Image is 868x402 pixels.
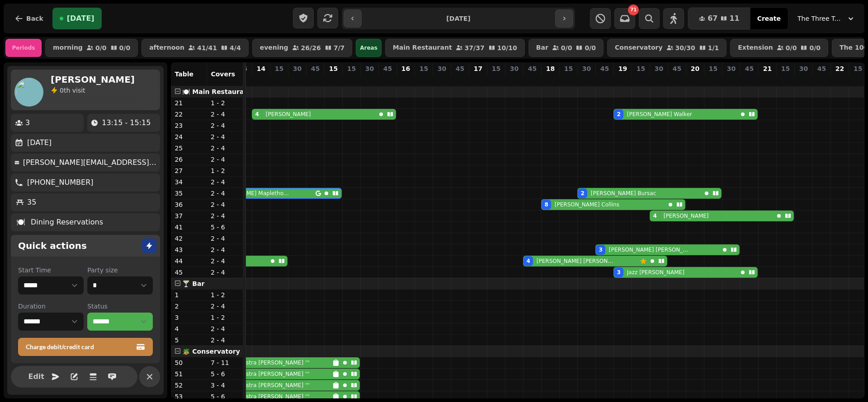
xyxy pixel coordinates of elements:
p: 41 / 41 [197,45,217,51]
p: 45 [528,64,537,73]
p: 30 [438,64,446,73]
span: [DATE] [67,15,94,22]
p: 15 [564,64,573,73]
p: [PERSON_NAME] [266,111,311,118]
button: Extension0/00/0 [730,39,828,57]
p: 17 [474,64,482,73]
p: 0 [366,75,373,84]
p: 5 - 6 [211,369,240,379]
p: 2 - 4 [211,155,240,164]
p: 50 [175,358,203,367]
p: [PERSON_NAME] [PERSON_NAME] [609,246,692,253]
p: 2 - 4 [211,268,240,277]
p: 15 [637,64,645,73]
p: 0 / 0 [561,45,572,51]
p: 0 [348,75,355,84]
button: 6711 [688,8,750,29]
p: 2 - 4 [211,336,240,345]
span: 11 [729,15,739,22]
p: Main Restaurant [393,44,452,51]
p: 5 - 6 [211,223,240,232]
div: 4 [653,212,656,220]
p: 3 [601,75,608,84]
p: 15 [275,64,283,73]
p: 4 [528,75,536,84]
p: [PERSON_NAME] [PERSON_NAME] [537,257,614,265]
p: 2 - 4 [211,178,240,187]
p: 1 - 2 [211,290,240,299]
p: 21 [763,64,772,73]
p: [PERSON_NAME] Maplethorpe [212,190,290,197]
p: 0 [384,75,391,84]
p: 8 [547,75,554,84]
p: 0 [311,75,319,84]
p: 51 [175,369,203,379]
p: 16 [401,64,410,73]
p: 2 - 4 [211,302,240,311]
span: Covers [211,70,235,78]
p: 5 [619,75,626,84]
p: 4 [655,75,662,84]
div: 3 [599,246,602,253]
p: 0 [745,75,753,84]
div: 4 [255,111,259,118]
p: 30 [727,64,736,73]
p: 22 [835,64,844,73]
p: 0 [782,75,789,84]
span: 0 [60,87,64,94]
p: 0 [764,75,771,84]
p: 27 [175,166,203,175]
p: 3 - 4 [211,381,240,390]
p: 0 [492,75,500,84]
p: 0 [673,75,680,84]
p: 45 [817,64,826,73]
p: 2 - 4 [211,132,240,141]
p: 0 [510,75,518,84]
p: 0 [709,75,717,84]
p: 4 / 4 [230,45,241,51]
p: 2 - 4 [211,200,240,209]
h2: [PERSON_NAME] [51,73,135,86]
p: 0 [800,75,807,84]
p: 30 [365,64,374,73]
p: 43 [175,245,203,254]
div: 4 [526,257,530,265]
button: Main Restaurant37/3710/10 [385,39,525,57]
p: 25 [175,144,203,153]
p: 0 [691,75,698,84]
p: 23 [175,121,203,130]
p: 2 [583,75,590,84]
p: 45 [311,64,320,73]
span: 🍸 Bar [182,280,204,287]
p: [PHONE_NUMBER] [27,177,94,187]
p: [PERSON_NAME][EMAIL_ADDRESS][PERSON_NAME][DOMAIN_NAME] [23,157,157,168]
p: 45 [175,268,203,277]
p: [PERSON_NAME] Collins [555,201,619,208]
button: The Three Trees [792,10,861,27]
div: Periods [5,39,42,57]
span: 🍽️ Main Restaurant [182,88,251,95]
p: 15 [329,64,338,73]
p: Bar [536,44,548,51]
p: 26 / 26 [301,45,321,51]
p: afternoon [149,44,184,51]
p: 0 [438,75,445,84]
p: 45 [383,64,392,73]
span: Charge debit/credit card [26,343,134,350]
div: 3 [617,269,620,276]
p: 4 [257,75,264,84]
p: 19 [618,64,627,73]
p: 0 [330,75,337,84]
p: 44 [175,257,203,266]
span: Back [26,15,43,22]
p: visit [60,86,85,95]
button: [DATE] [52,8,102,29]
p: 2 - 4 [211,245,240,254]
p: 45 [600,64,609,73]
label: Start Time [18,265,84,274]
p: 2 - 4 [211,324,240,333]
p: 30 [293,64,302,73]
p: 0 [727,75,735,84]
p: 30 [510,64,519,73]
p: Astra [PERSON_NAME] ''' [242,359,310,366]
